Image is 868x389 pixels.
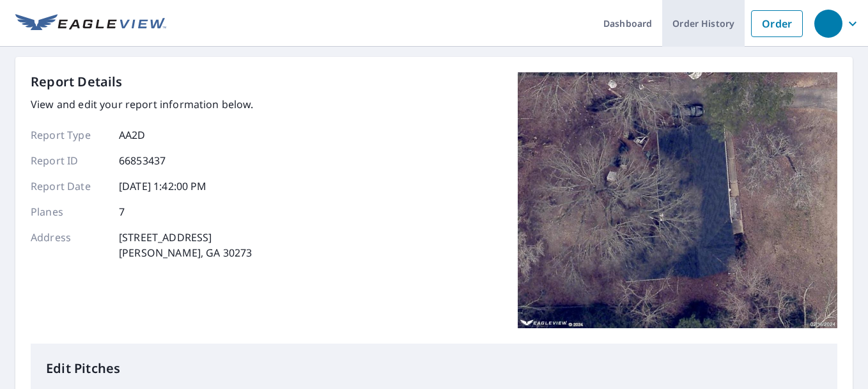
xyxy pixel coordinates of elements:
p: [STREET_ADDRESS] [PERSON_NAME], GA 30273 [119,230,252,260]
p: 7 [119,204,125,219]
p: 66853437 [119,153,166,168]
p: [DATE] 1:42:00 PM [119,179,207,194]
p: Address [31,230,107,260]
p: AA2D [119,127,146,143]
p: Planes [31,204,107,219]
img: EV Logo [15,14,166,33]
p: Report Details [31,72,123,91]
p: Edit Pitches [46,359,822,378]
p: Report Date [31,179,107,194]
p: Report ID [31,153,107,168]
img: Top image [518,72,837,328]
p: View and edit your report information below. [31,97,254,112]
a: Order [751,10,803,37]
p: Report Type [31,127,107,143]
